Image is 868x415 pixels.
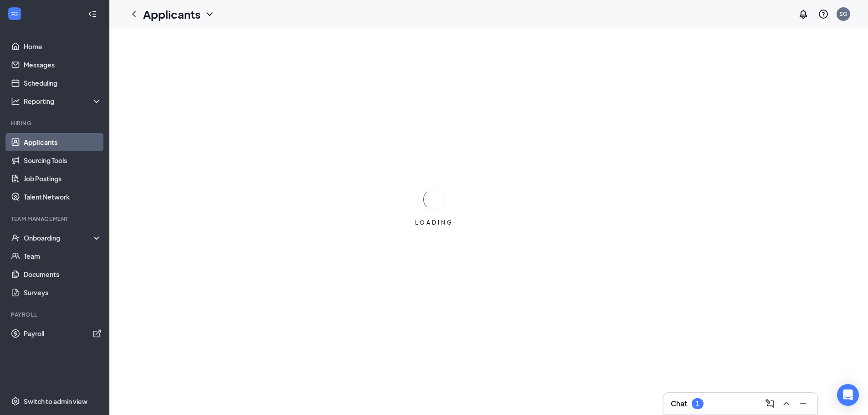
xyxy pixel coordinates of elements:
div: SG [839,10,847,18]
svg: Settings [11,397,20,406]
a: Job Postings [24,169,102,188]
svg: ChevronDown [204,9,215,20]
div: Onboarding [24,233,94,242]
svg: Notifications [798,9,809,20]
div: Payroll [11,311,100,318]
div: Switch to admin view [24,397,87,406]
svg: WorkstreamLogo [10,9,19,18]
button: Minimize [796,396,810,411]
a: Applicants [24,133,102,151]
svg: Collapse [88,10,97,19]
svg: ComposeMessage [765,398,776,409]
a: Team [24,247,102,265]
a: Scheduling [24,74,102,92]
h3: Chat [671,399,687,409]
div: 1 [696,400,699,408]
svg: ChevronUp [781,398,792,409]
svg: Minimize [797,398,808,409]
a: Home [24,37,102,56]
button: ChevronUp [779,396,794,411]
a: Sourcing Tools [24,151,102,169]
a: Messages [24,56,102,74]
a: Documents [24,265,102,283]
div: Team Management [11,215,100,223]
div: Open Intercom Messenger [837,384,859,406]
div: Reporting [24,97,102,106]
a: Talent Network [24,188,102,206]
button: ComposeMessage [763,396,777,411]
div: Hiring [11,119,100,127]
svg: UserCheck [11,233,20,242]
a: Surveys [24,283,102,302]
svg: Analysis [11,97,20,106]
h1: Applicants [143,6,200,22]
svg: ChevronLeft [128,9,139,20]
a: PayrollExternalLink [24,324,102,343]
div: LOADING [411,219,457,226]
svg: QuestionInfo [818,9,829,20]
